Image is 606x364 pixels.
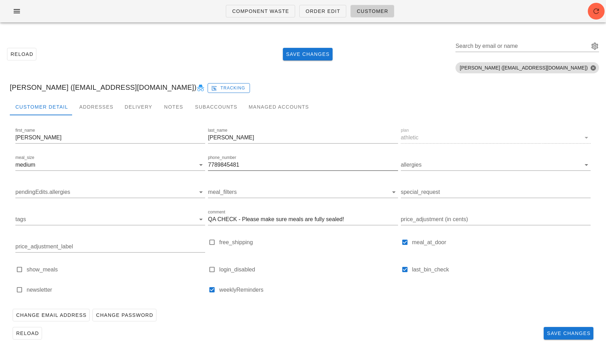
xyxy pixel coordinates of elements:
div: meal_filters [208,187,398,198]
a: Customer [350,5,394,17]
label: newsletter [27,286,205,293]
label: last_name [208,128,227,133]
label: meal_size [15,155,34,160]
span: Save Changes [286,51,330,57]
span: Order Edit [305,8,340,14]
div: tags [15,214,205,225]
div: [PERSON_NAME] ([EMAIL_ADDRESS][DOMAIN_NAME]) [4,76,602,99]
span: Change Password [96,312,153,318]
span: [PERSON_NAME] ([EMAIL_ADDRESS][DOMAIN_NAME]) [460,62,595,73]
label: show_meals [27,266,205,273]
div: pendingEdits.allergies [15,187,205,198]
button: Search by email or name appended action [591,42,599,50]
button: Tracking [208,83,250,93]
button: Change Email Address [13,309,90,321]
label: first_name [15,128,35,133]
button: Reload [7,48,36,60]
button: Save Changes [283,48,333,60]
div: planathletic [401,132,591,143]
button: Save Changes [544,327,593,340]
div: Customer Detail [10,99,74,115]
div: Delivery [119,99,158,115]
a: Component Waste [226,5,295,17]
span: Reload [16,330,39,336]
div: Notes [158,99,189,115]
label: comment [208,210,225,215]
label: plan [401,128,409,133]
label: last_bin_check [412,266,591,273]
button: Change Password [92,309,156,321]
div: allergies [401,159,591,170]
label: weeklyReminders [219,286,398,293]
button: Reload [13,327,42,340]
a: Order Edit [299,5,346,17]
label: phone_number [208,155,236,160]
label: meal_at_door [412,239,591,246]
label: login_disabled [219,266,398,273]
span: Component Waste [232,8,289,14]
div: Managed Accounts [243,99,314,115]
label: free_shipping [219,239,398,246]
div: medium [15,162,35,168]
span: Reload [10,51,33,57]
div: Subaccounts [189,99,243,115]
button: Close [590,65,596,71]
div: Addresses [74,99,119,115]
span: Tracking [213,85,245,91]
span: Change Email Address [16,312,86,318]
div: meal_sizemedium [15,159,205,170]
a: Tracking [208,82,250,93]
span: Customer [356,8,388,14]
span: Save Changes [546,330,591,336]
